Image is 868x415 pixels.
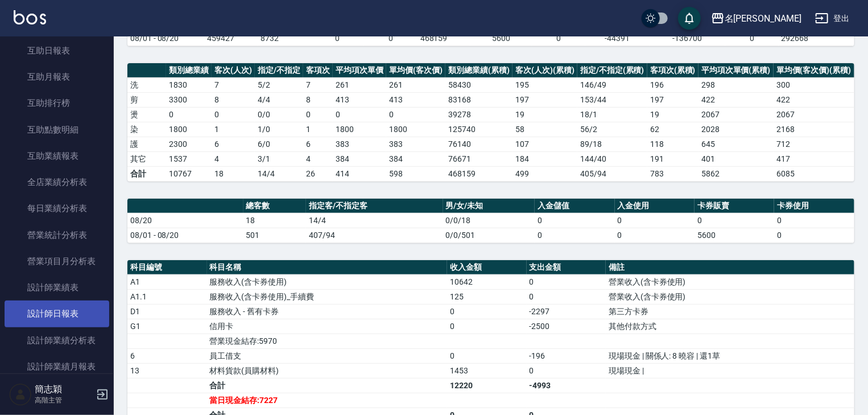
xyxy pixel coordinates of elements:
td: 2028 [698,122,774,137]
td: 0 [447,304,527,319]
td: 18 / 1 [577,107,647,122]
td: 107 [512,137,577,151]
td: 196 [647,77,698,92]
td: 6 [127,348,207,363]
td: 0 [447,319,527,334]
td: 8 [303,92,333,107]
td: 0/0/18 [443,213,535,228]
td: -196 [527,348,606,363]
td: 0 [532,31,585,46]
button: save [678,7,701,30]
td: 0 [774,213,854,228]
td: 第三方卡券 [606,304,854,319]
td: 4 [212,151,255,166]
p: 高階主管 [35,395,93,405]
td: 499 [512,166,577,181]
a: 每日業績分析表 [5,195,109,221]
td: 1453 [447,363,527,378]
td: 0 [364,31,418,46]
td: 89 / 18 [577,137,647,151]
td: 0 [615,228,695,243]
a: 互助點數明細 [5,117,109,143]
td: D1 [127,304,207,319]
td: 14/4 [306,213,443,228]
td: 6085 [774,166,854,181]
td: 8 [212,92,255,107]
th: 類別總業績(累積) [445,63,512,78]
button: 登出 [811,8,854,29]
th: 平均項次單價(累積) [698,63,774,78]
th: 科目編號 [127,260,207,275]
td: 300 [774,77,854,92]
td: 712 [774,137,854,151]
th: 男/女/未知 [443,199,535,213]
td: 144 / 40 [577,151,647,166]
td: 7 [303,77,333,92]
td: 服務收入(含卡券使用)_手續費 [207,289,448,304]
td: 39278 [445,107,512,122]
td: 0 [615,213,695,228]
td: 10767 [166,166,212,181]
td: 服務收入 - 舊有卡券 [207,304,448,319]
td: -44391 [585,31,650,46]
td: 0 [447,348,527,363]
td: 1830 [166,77,212,92]
td: 401 [698,151,774,166]
h5: 簡志穎 [35,384,93,395]
td: 現場現金 | 關係人: 8 曉容 | 還1草 [606,348,854,363]
td: 197 [647,92,698,107]
td: 12220 [447,378,527,393]
td: -2500 [527,319,606,334]
td: 0 [527,274,606,289]
td: 125 [447,289,527,304]
td: 261 [333,77,386,92]
a: 設計師日報表 [5,301,109,327]
td: 0 / 0 [255,107,303,122]
td: 3 / 1 [255,151,303,166]
td: 0 [527,363,606,378]
a: 營業項目月分析表 [5,248,109,274]
th: 科目名稱 [207,260,448,275]
td: 員工借支 [207,348,448,363]
td: 2168 [774,122,854,137]
button: 名[PERSON_NAME] [706,7,806,30]
td: 56 / 2 [577,122,647,137]
td: 1 / 0 [255,122,303,137]
td: 7 [212,77,255,92]
td: 197 [512,92,577,107]
td: 1537 [166,151,212,166]
td: -2297 [527,304,606,319]
th: 支出金額 [527,260,606,275]
td: 0/0/501 [443,228,535,243]
td: 261 [386,77,445,92]
td: 2067 [774,107,854,122]
td: 營業現金結存:5970 [207,334,448,348]
td: 153 / 44 [577,92,647,107]
a: 互助業績報表 [5,143,109,169]
a: 互助月報表 [5,64,109,90]
td: 76671 [445,151,512,166]
td: 298 [698,77,774,92]
td: 0 [311,31,365,46]
td: 10642 [447,274,527,289]
td: 現場現金 | [606,363,854,378]
th: 客項次(累積) [647,63,698,78]
td: 0 [535,228,614,243]
td: 洗 [127,77,166,92]
td: 58430 [445,77,512,92]
a: 互助日報表 [5,38,109,64]
td: 營業收入(含卡券使用) [606,289,854,304]
td: 413 [386,92,445,107]
td: 83168 [445,92,512,107]
td: G1 [127,319,207,334]
td: 405/94 [577,166,647,181]
td: 6 [212,137,255,151]
td: 19 [512,107,577,122]
td: 468159 [445,166,512,181]
td: 6 [303,137,333,151]
td: 0 [535,213,614,228]
td: 184 [512,151,577,166]
td: 4 [303,151,333,166]
td: 422 [774,92,854,107]
td: 其他付款方式 [606,319,854,334]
